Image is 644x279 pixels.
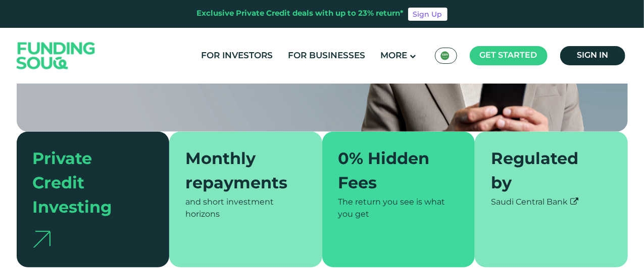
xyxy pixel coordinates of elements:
[480,52,537,59] span: Get started
[33,148,141,221] div: Private Credit Investing
[577,52,608,59] span: Sign in
[185,196,306,221] div: and short investment horizons
[185,148,294,196] div: Monthly repayments
[7,30,106,82] img: Logo
[491,196,612,209] div: Saudi Central Bank
[381,52,408,60] span: More
[560,46,625,65] a: Sign in
[440,51,450,60] img: SA Flag
[286,48,368,64] a: For Businesses
[199,48,276,64] a: For Investors
[197,8,404,20] div: Exclusive Private Credit deals with up to 23% return*
[408,8,448,21] a: Sign Up
[338,196,459,221] div: The return you see is what you get
[491,148,600,196] div: Regulated by
[338,148,447,196] div: 0% Hidden Fees
[33,231,51,248] img: arrow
